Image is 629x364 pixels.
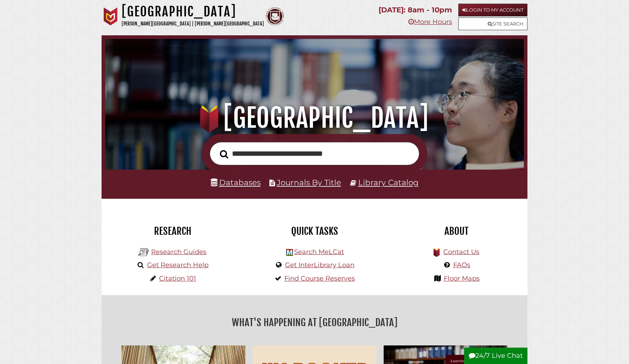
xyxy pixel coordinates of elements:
img: Hekman Library Logo [286,249,293,256]
a: Research Guides [151,248,206,256]
a: Find Course Reserves [284,274,355,282]
img: Calvin University [102,7,120,25]
h2: Quick Tasks [249,225,380,237]
a: Library Catalog [358,178,419,187]
a: Citation 101 [159,274,196,282]
a: Search MeLCat [294,248,344,256]
button: Search [216,148,232,161]
a: Journals By Title [277,178,341,187]
h1: [GEOGRAPHIC_DATA] [115,102,514,134]
a: Login to My Account [458,4,527,16]
h2: About [391,225,522,237]
img: Hekman Library Logo [138,247,149,258]
a: FAQs [453,261,470,269]
a: More Hours [408,18,452,26]
a: Databases [211,178,261,187]
img: Calvin Theological Seminary [266,7,284,25]
h1: [GEOGRAPHIC_DATA] [122,4,264,20]
h2: What's Happening at [GEOGRAPHIC_DATA] [107,314,522,331]
p: [PERSON_NAME][GEOGRAPHIC_DATA] | [PERSON_NAME][GEOGRAPHIC_DATA] [122,20,264,28]
i: Search [220,150,228,159]
h2: Research [107,225,238,237]
a: Site Search [458,17,527,30]
a: Contact Us [443,248,479,256]
a: Get Research Help [147,261,209,269]
a: Get InterLibrary Loan [285,261,355,269]
a: Floor Maps [444,274,480,282]
p: [DATE]: 8am - 10pm [379,4,452,16]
